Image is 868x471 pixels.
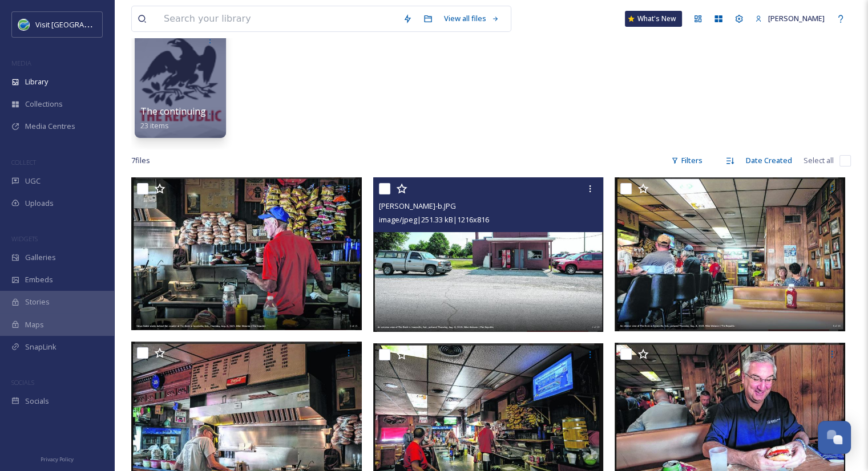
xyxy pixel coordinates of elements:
[25,252,56,263] span: Galleries
[373,177,604,332] img: mike-wolanin-b.JPG
[11,158,36,167] span: COLLECT
[18,19,30,30] img: cvctwitlogo_400x400.jpg
[25,396,49,407] span: Socials
[25,176,41,186] span: UGC
[804,155,834,166] span: Select all
[665,149,708,172] div: Filters
[25,99,63,109] span: Collections
[140,105,358,117] span: The continuing allure and legend of The Brick_files
[379,201,456,211] span: [PERSON_NAME]-b.JPG
[131,177,362,330] img: mike-wolanin-c.JPG
[131,155,150,166] span: 7 file s
[768,13,825,23] span: [PERSON_NAME]
[25,342,56,352] span: SnapLink
[41,456,74,463] span: Privacy Policy
[158,6,397,31] input: Search your library
[25,198,54,209] span: Uploads
[35,19,164,30] span: Visit [GEOGRAPHIC_DATA] [US_STATE]
[25,274,53,285] span: Embeds
[25,121,75,132] span: Media Centres
[749,7,830,30] a: [PERSON_NAME]
[25,319,44,330] span: Maps
[740,149,798,172] div: Date Created
[25,76,48,87] span: Library
[625,11,682,27] a: What's New
[140,106,358,131] a: The continuing allure and legend of The Brick_files23 items
[41,452,74,465] a: Privacy Policy
[438,7,505,30] a: View all files
[140,120,169,131] span: 23 items
[379,214,489,225] span: image/jpeg | 251.33 kB | 1216 x 816
[11,234,38,243] span: WIDGETS
[818,421,851,454] button: Open Chat
[25,297,50,307] span: Stories
[11,59,31,67] span: MEDIA
[11,378,34,387] span: SOCIALS
[615,177,845,331] img: mike-wolanin-e.JPG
